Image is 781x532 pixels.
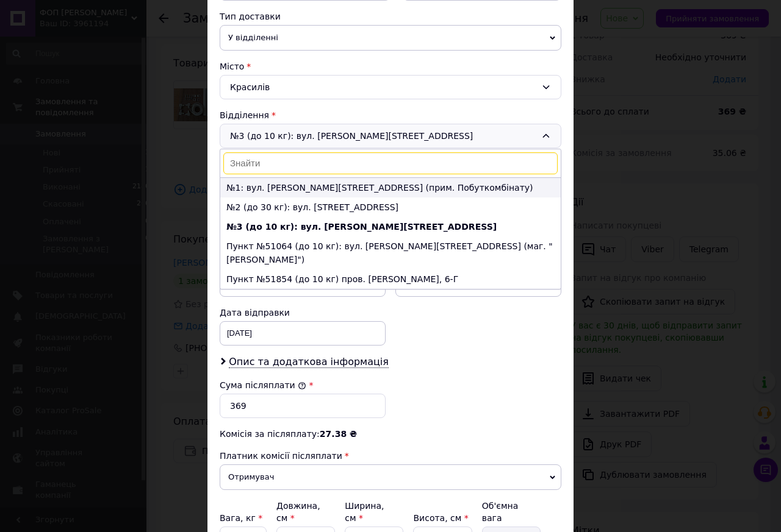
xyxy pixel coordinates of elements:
b: №3 (до 10 кг): вул. [PERSON_NAME][STREET_ADDRESS] [226,222,497,232]
span: Опис та додаткова інформація [229,356,389,368]
span: Платник комісії післяплати [220,451,342,461]
div: Комісія за післяплату: [220,428,561,440]
label: Висота, см [413,513,468,523]
span: Отримувач [220,464,561,490]
input: Знайти [223,152,558,174]
li: Пункт №51064 (до 10 кг): вул. [PERSON_NAME][STREET_ADDRESS] (маг. "[PERSON_NAME]") [220,236,561,269]
div: Відділення [220,109,561,121]
span: 27.38 ₴ [320,429,357,439]
div: Красилів [220,75,561,99]
div: №3 (до 10 кг): вул. [PERSON_NAME][STREET_ADDRESS] [220,124,561,148]
div: Об'ємна вага [482,500,541,524]
label: Вага, кг [220,513,262,523]
label: Довжина, см [276,501,320,523]
div: Місто [220,60,561,73]
span: Тип доставки [220,12,281,21]
label: Ширина, см [345,501,384,523]
li: №1: вул. [PERSON_NAME][STREET_ADDRESS] (прим. Побуткомбінату) [220,178,561,197]
span: У відділенні [220,25,561,51]
li: №2 (до 30 кг): вул. [STREET_ADDRESS] [220,197,561,217]
label: Сума післяплати [220,380,306,390]
li: Пункт №51854 (до 10 кг) пров. [PERSON_NAME], 6-Г («[GEOGRAPHIC_DATA]») [220,269,561,302]
div: Дата відправки [220,307,386,319]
